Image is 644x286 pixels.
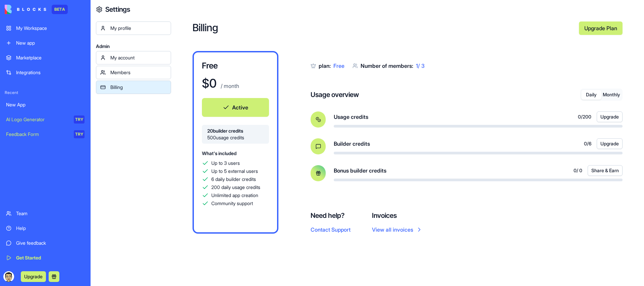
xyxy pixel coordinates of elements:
span: Admin [96,43,171,50]
span: Number of members: [361,62,413,69]
span: Up to 5 external users [211,168,258,175]
a: Get Started [2,251,89,265]
span: 0 / 200 [578,113,591,120]
a: New App [2,98,89,111]
div: AI Logo Generator [6,116,69,123]
div: TRY [74,130,85,138]
a: Upgrade [21,273,46,280]
span: 1 / 3 [416,62,425,69]
img: logo [5,5,46,14]
div: My profile [110,25,167,32]
div: TRY [74,115,85,124]
a: Integrations [2,66,89,79]
h4: Invoices [372,211,423,220]
a: Members [96,66,171,79]
h4: Need help? [311,211,351,220]
span: Unlimited app creation [211,192,258,199]
a: BETA [5,5,68,14]
div: Get Started [16,254,85,261]
div: Team [16,210,85,217]
a: Feedback FormTRY [2,128,89,141]
h1: $ 0 [202,77,217,90]
a: Billing [96,81,171,94]
a: AI Logo GeneratorTRY [2,113,89,126]
div: My account [110,54,167,61]
div: Billing [110,84,167,91]
button: Active [202,98,269,117]
h3: Free [202,60,269,71]
a: Free$0 / monthActive20builder credits500usage creditsWhat's includedUp to 3 usersUp to 5 external... [193,51,278,234]
span: What's included [202,150,236,156]
span: Recent [2,90,89,95]
span: Builder credits [334,140,370,148]
span: 500 usage credits [207,134,264,141]
span: Usage credits [334,113,368,121]
div: Integrations [16,69,85,76]
a: Upgrade Plan [579,21,623,35]
button: Contact Support [311,226,351,234]
button: Upgrade [21,271,46,282]
h4: Usage overview [311,90,359,99]
span: 200 daily usage credits [211,184,260,191]
button: Share & Earn [588,165,623,176]
span: Free [333,62,344,69]
p: / month [219,82,239,90]
a: My Workspace [2,21,89,35]
div: New app [16,40,85,46]
a: Help [2,222,89,235]
span: 20 builder credits [207,128,264,134]
button: Monthly [601,90,622,100]
span: Bonus builder credits [334,166,386,175]
a: My profile [96,21,171,35]
h2: Billing [193,21,574,35]
a: My account [96,51,171,64]
span: 0 / 0 [574,167,582,174]
a: View all invoices [372,226,423,234]
div: Members [110,69,167,76]
span: Up to 3 users [211,160,240,166]
div: Feedback Form [6,131,69,138]
a: New app [2,36,89,50]
span: 6 daily builder credits [211,176,256,183]
a: Give feedback [2,236,89,250]
div: Marketplace [16,54,85,61]
h4: Settings [105,5,130,14]
span: 0 / 6 [584,140,591,147]
div: My Workspace [16,25,85,32]
button: Upgrade [597,111,623,122]
span: Community support [211,200,253,207]
button: Upgrade [597,138,623,149]
div: Help [16,225,85,232]
div: New App [6,101,85,108]
span: plan: [319,62,331,69]
div: BETA [52,5,68,14]
img: Mati_hw2o6e.jpg [3,271,14,282]
div: Give feedback [16,240,85,246]
button: Daily [581,90,601,100]
a: Team [2,207,89,220]
a: Marketplace [2,51,89,64]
